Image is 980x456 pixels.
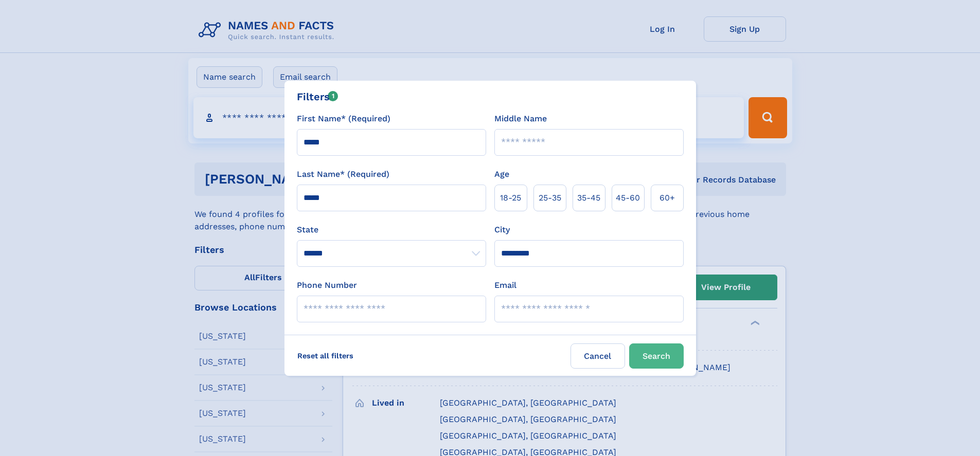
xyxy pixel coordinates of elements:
span: 45‑60 [616,192,640,204]
label: First Name* (Required) [297,113,390,125]
label: State [297,224,486,236]
span: 60+ [660,192,675,204]
label: City [494,224,510,236]
label: Last Name* (Required) [297,168,389,180]
label: Email [494,279,516,291]
label: Reset all filters [291,343,360,368]
span: 25‑35 [539,192,561,204]
span: 18‑25 [500,192,521,204]
label: Cancel [571,343,625,369]
span: 35‑45 [577,192,600,204]
button: Search [629,343,684,369]
label: Age [494,168,509,180]
label: Middle Name [494,113,547,125]
div: Filters [297,89,338,104]
label: Phone Number [297,279,357,291]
